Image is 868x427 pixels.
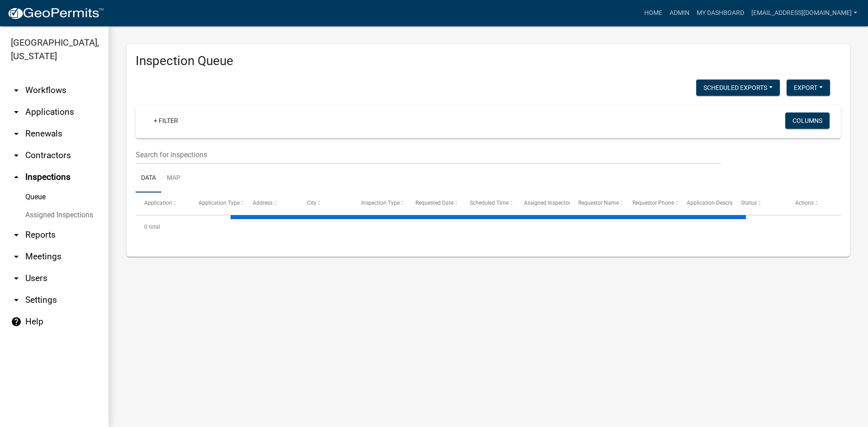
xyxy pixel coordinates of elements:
[144,200,172,206] span: Application
[515,192,570,214] datatable-header-cell: Assigned Inspector
[578,200,619,206] span: Requestor Name
[632,200,674,206] span: Requestor Phone
[136,192,190,214] datatable-header-cell: Application
[696,80,780,96] button: Scheduled Exports
[693,5,748,22] a: My Dashboard
[11,85,22,96] i: arrow_drop_down
[298,192,353,214] datatable-header-cell: City
[253,200,273,206] span: Address
[524,200,571,206] span: Assigned Inspector
[146,113,185,129] a: + Filter
[795,200,814,206] span: Actions
[361,200,400,206] span: Inspection Type
[136,216,841,238] div: 0 total
[787,192,841,214] datatable-header-cell: Actions
[11,128,22,139] i: arrow_drop_down
[136,145,721,164] input: Search for inspections
[678,192,732,214] datatable-header-cell: Application Description
[11,316,22,327] i: help
[641,5,666,22] a: Home
[136,53,841,69] h3: Inspection Queue
[11,251,22,262] i: arrow_drop_down
[136,164,161,193] a: Data
[11,295,22,305] i: arrow_drop_down
[741,200,757,206] span: Status
[687,200,744,206] span: Application Description
[198,200,240,206] span: Application Type
[11,107,22,117] i: arrow_drop_down
[11,273,22,284] i: arrow_drop_down
[461,192,515,214] datatable-header-cell: Scheduled Time
[785,113,830,129] button: Columns
[666,5,693,22] a: Admin
[11,150,22,161] i: arrow_drop_down
[624,192,678,214] datatable-header-cell: Requestor Phone
[748,5,861,22] a: [EMAIL_ADDRESS][DOMAIN_NAME]
[570,192,624,214] datatable-header-cell: Requestor Name
[161,164,186,193] a: Map
[787,80,830,96] button: Export
[190,192,244,214] datatable-header-cell: Application Type
[415,200,453,206] span: Requested Date
[11,172,22,183] i: arrow_drop_up
[11,230,22,240] i: arrow_drop_down
[732,192,787,214] datatable-header-cell: Status
[307,200,316,206] span: City
[244,192,298,214] datatable-header-cell: Address
[470,200,509,206] span: Scheduled Time
[407,192,461,214] datatable-header-cell: Requested Date
[353,192,407,214] datatable-header-cell: Inspection Type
